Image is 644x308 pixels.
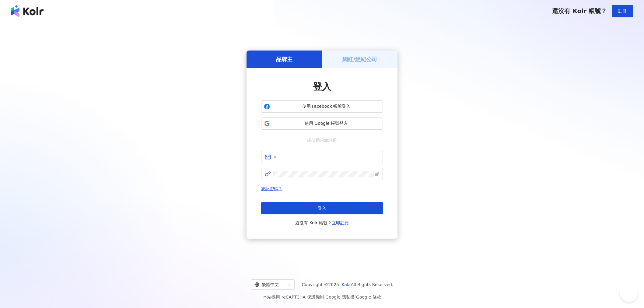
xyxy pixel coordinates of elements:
[261,117,383,130] button: 使用 Google 帳號登入
[261,100,383,113] button: 使用 Facebook 帳號登入
[342,55,377,63] h5: 網紅/經紀公司
[272,103,380,110] span: 使用 Facebook 帳號登入
[375,172,379,176] span: eye-invisible
[263,293,381,301] span: 本站採用 reCAPTCHA 保護機制
[325,295,355,299] a: Google 隱私權
[324,295,326,299] span: |
[276,55,292,63] h5: 品牌主
[11,5,44,17] img: logo
[261,186,282,191] a: 忘記密碼？
[272,121,380,127] span: 使用 Google 帳號登入
[356,295,381,299] a: Google 條款
[332,220,349,225] a: 立即註冊
[303,137,341,144] span: 或使用信箱註冊
[552,7,607,15] span: 還沒有 Kolr 帳號？
[318,206,326,211] span: 登入
[313,81,331,92] span: 登入
[612,5,633,17] button: 註冊
[295,219,349,226] span: 還沒有 Kolr 帳號？
[341,282,351,287] a: iKala
[302,281,394,288] span: Copyright © 2025 All Rights Reserved.
[254,280,285,289] div: 繁體中文
[618,9,627,13] span: 註冊
[261,202,383,214] button: 登入
[355,295,356,299] span: |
